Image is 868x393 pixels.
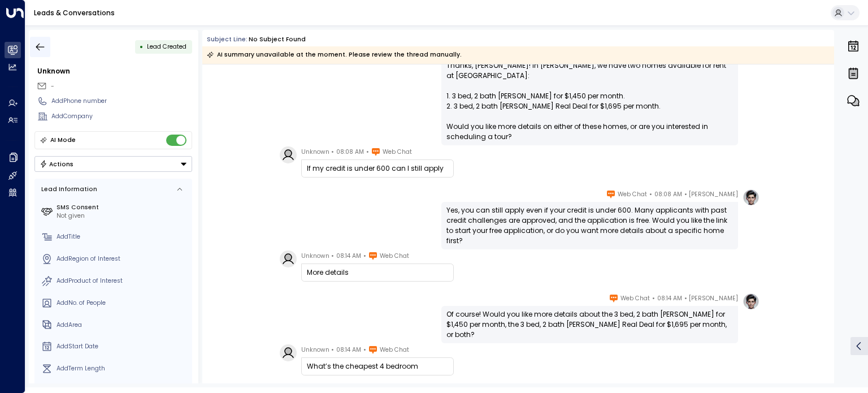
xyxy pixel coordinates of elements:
[57,342,189,351] div: AddStart Date
[331,251,334,262] span: •
[57,232,189,241] div: AddTitle
[34,156,192,172] div: Button group with a nested menu
[40,160,74,168] div: Actions
[51,97,192,106] div: AddPhone number
[38,185,97,194] div: Lead Information
[618,189,647,200] span: Web Chat
[331,344,334,356] span: •
[689,293,738,304] span: [PERSON_NAME]
[140,39,144,54] div: •
[207,35,248,44] span: Subject Line:
[57,254,189,264] div: AddRegion of Interest
[249,35,306,44] div: No subject found
[380,251,409,262] span: Web Chat
[363,344,366,356] span: •
[301,146,329,158] span: Unknown
[51,82,54,90] span: -
[34,8,115,18] a: Leads & Conversations
[37,66,192,76] div: Unknown
[363,251,366,262] span: •
[57,277,189,286] div: AddProduct of Interest
[654,189,682,200] span: 08:08 AM
[380,344,409,356] span: Web Chat
[307,267,448,278] div: More details
[57,211,189,221] div: Not given
[207,49,462,61] div: AI summary unavailable at the moment. Please review the thread manually.
[689,189,738,200] span: [PERSON_NAME]
[684,293,687,304] span: •
[307,361,448,372] div: What’s the cheapest 4 bedroom
[336,146,364,158] span: 08:08 AM
[649,189,652,200] span: •
[446,205,733,246] div: Yes, you can still apply even if your credit is under 600. Many applicants with past credit chall...
[57,321,189,330] div: AddArea
[383,146,412,158] span: Web Chat
[34,156,192,172] button: Actions
[331,146,334,158] span: •
[57,299,189,308] div: AddNo. of People
[657,293,682,304] span: 08:14 AM
[743,189,759,206] img: profile-logo.png
[446,61,733,142] div: Thanks, [PERSON_NAME]! In [PERSON_NAME], we have two homes available for rent at [GEOGRAPHIC_DATA...
[301,251,329,262] span: Unknown
[57,364,189,373] div: AddTerm Length
[743,293,759,310] img: profile-logo.png
[51,112,192,121] div: AddCompany
[147,42,186,51] span: Lead Created
[366,146,369,158] span: •
[446,309,733,340] div: Of course! Would you like more details about the 3 bed, 2 bath [PERSON_NAME] for $1,450 per month...
[684,189,687,200] span: •
[336,344,361,356] span: 08:14 AM
[336,251,361,262] span: 08:14 AM
[307,163,448,174] div: If my credit is under 600 can I still apply
[57,203,189,212] label: SMS Consent
[50,135,76,146] div: AI Mode
[652,293,655,304] span: •
[620,293,650,304] span: Web Chat
[301,344,329,356] span: Unknown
